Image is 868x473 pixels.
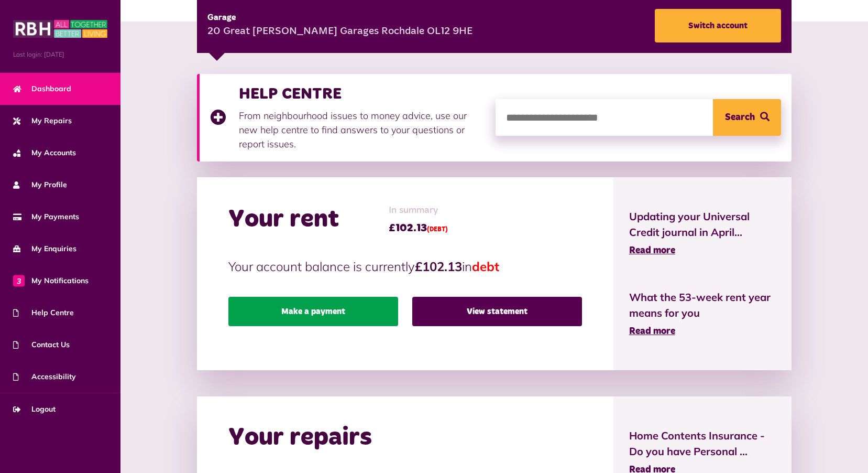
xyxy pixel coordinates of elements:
span: Updating your Universal Credit journal in April... [629,209,776,240]
span: My Accounts [13,147,76,158]
span: Contact Us [13,339,70,350]
span: Dashboard [13,83,71,94]
span: My Notifications [13,275,89,286]
span: Help Centre [13,307,74,318]
h3: HELP CENTRE [239,84,485,103]
button: Search [713,99,781,136]
span: 3 [13,275,25,286]
span: Accessibility [13,371,76,382]
h2: Your rent [228,205,339,235]
span: £102.13 [389,220,448,236]
span: My Profile [13,179,67,190]
h2: Your repairs [228,423,372,453]
a: What the 53-week rent year means for you Read more [629,289,776,339]
span: My Enquiries [13,243,76,254]
span: In summary [389,203,448,218]
div: Garage [207,12,473,24]
a: Updating your Universal Credit journal in April... Read more [629,209,776,258]
img: MyRBH [13,18,107,39]
span: Last login: [DATE] [13,50,107,59]
span: Read more [629,246,675,255]
p: Your account balance is currently in [228,257,582,276]
span: Home Contents Insurance - Do you have Personal ... [629,428,776,459]
a: View statement [412,297,582,326]
span: Read more [629,327,675,336]
span: What the 53-week rent year means for you [629,289,776,321]
span: My Repairs [13,115,72,126]
a: Switch account [655,9,781,42]
span: (DEBT) [427,227,448,233]
div: 20 Great [PERSON_NAME] Garages Rochdale OL12 9HE [207,24,473,40]
span: Logout [13,404,56,415]
a: Make a payment [228,297,398,326]
span: Search [725,99,755,136]
p: From neighbourhood issues to money advice, use our new help centre to find answers to your questi... [239,109,485,151]
strong: £102.13 [415,259,462,274]
span: My Payments [13,211,79,222]
span: debt [472,259,499,274]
